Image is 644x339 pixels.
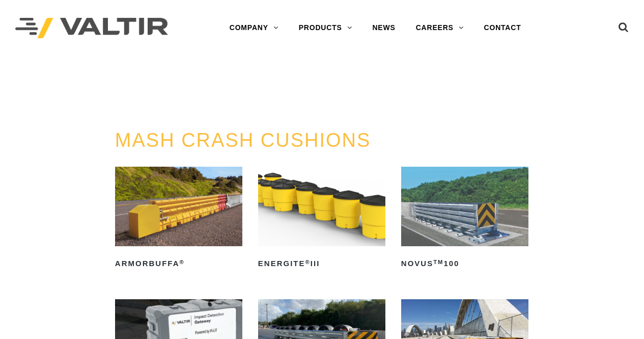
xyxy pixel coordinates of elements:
[258,167,385,272] a: ENERGITE®III
[115,255,242,272] h2: ArmorBuffa
[258,255,385,272] h2: ENERGITE III
[115,129,371,151] a: MASH CRASH CUSHIONS
[433,259,443,265] sup: TM
[115,167,242,272] a: ArmorBuffa®
[305,259,311,265] sup: ®
[179,259,184,265] sup: ®
[406,18,474,38] a: CAREERS
[362,18,405,38] a: NEWS
[219,18,289,38] a: COMPANY
[401,167,528,272] a: NOVUSTM100
[15,18,168,39] img: Valtir
[474,18,531,38] a: CONTACT
[289,18,362,38] a: PRODUCTS
[401,255,528,272] h2: NOVUS 100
